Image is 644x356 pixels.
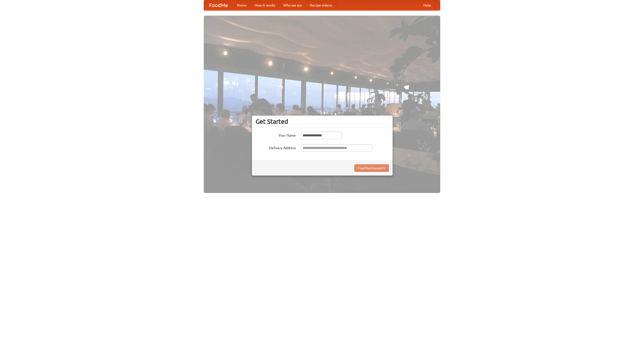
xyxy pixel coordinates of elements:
a: Recipe videos [306,0,336,10]
a: FoodMe [204,0,233,10]
a: Home [233,0,251,10]
button: Find Restaurants! [354,164,389,172]
h3: Get Started [256,118,389,125]
label: Delivery Address [256,144,296,150]
a: How it works [251,0,279,10]
a: Help [419,0,435,10]
label: Your Name [256,132,296,138]
a: Who we are [279,0,306,10]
